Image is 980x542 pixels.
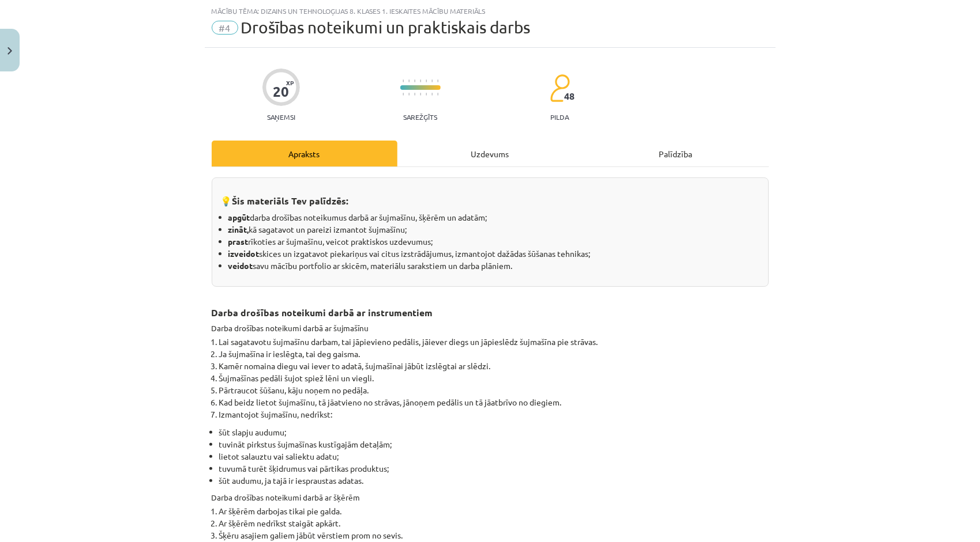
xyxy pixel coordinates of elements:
[212,492,769,502] h4: Darba drošības noteikumi darbā ar šķērēm
[286,79,294,86] span: XP
[550,74,570,103] img: students-c634bb4e5e11cddfef0936a35e636f08e4e9abd3cc4e673bd6f9a4125e45ecb1.svg
[420,79,421,82] img: icon-short-line-57e1e144782c952c97e751825c79c345078a6d821885a25fce030b3d8c18986b.svg
[241,18,531,37] span: Drošības noteikumi un praktiskais darbs
[397,141,583,166] div: Uzdevums
[212,306,433,319] strong: Darba drošības noteikumi darbā ar instrumentiem
[414,93,415,96] img: icon-short-line-57e1e144782c952c97e751825c79c345078a6d821885a25fce030b3d8c18986b.svg
[262,113,300,121] p: Saņemsi
[232,195,349,207] strong: Šis materiāls Tev palīdzēs:
[212,323,769,332] h4: Darba drošības noteikumi darbā ar šujmašīnu
[437,93,438,96] img: icon-short-line-57e1e144782c952c97e751825c79c345078a6d821885a25fce030b3d8c18986b.svg
[219,372,769,384] li: Šujmašīnas pedāli šujot spiež lēni un viegli.
[403,93,404,96] img: icon-short-line-57e1e144782c952c97e751825c79c345078a6d821885a25fce030b3d8c18986b.svg
[219,517,769,529] li: Ar šķērēm nedrīkst staigāt apkārt.
[403,113,437,121] p: Sarežģīts
[219,475,769,487] li: šūt audumu, ja tajā ir iespraustas adatas.
[219,408,769,420] li: Izmantojot šujmašīnu, nedrīkst:
[219,505,769,517] li: Ar šķērēm darbojas tikai pie galda.
[228,260,253,271] strong: veidot
[273,84,289,100] div: 20
[219,336,769,348] li: Lai sagatavotu šujmašīnu darbam, tai jāpievieno pedālis, jāiever diegs un jāpieslēdz šujmašīna pi...
[228,224,249,234] strong: zināt,
[212,7,769,15] div: Mācību tēma: Dizains un tehnoloģijas 8. klases 1. ieskaites mācību materiāls
[431,79,433,82] img: icon-short-line-57e1e144782c952c97e751825c79c345078a6d821885a25fce030b3d8c18986b.svg
[219,360,769,372] li: Kamēr nomaina diegu vai iever to adatā, šujmašīnai jābūt izslēgtai ar slēdzi.
[408,79,410,82] img: icon-short-line-57e1e144782c952c97e751825c79c345078a6d821885a25fce030b3d8c18986b.svg
[228,260,760,272] li: savu mācību portfolio ar skicēm, materiālu sarakstiem un darba plāniem.
[219,438,769,450] li: tuvināt pirkstus šujmašīnas kustīgajām detaļām;
[219,463,769,475] li: tuvumā turēt šķidrumus vai pārtikas produktus;
[408,93,410,96] img: icon-short-line-57e1e144782c952c97e751825c79c345078a6d821885a25fce030b3d8c18986b.svg
[564,91,575,101] span: 48
[437,79,438,82] img: icon-short-line-57e1e144782c952c97e751825c79c345078a6d821885a25fce030b3d8c18986b.svg
[221,187,760,208] h3: 💡
[403,79,404,82] img: icon-short-line-57e1e144782c952c97e751825c79c345078a6d821885a25fce030b3d8c18986b.svg
[431,93,433,96] img: icon-short-line-57e1e144782c952c97e751825c79c345078a6d821885a25fce030b3d8c18986b.svg
[228,211,760,223] li: darba drošības noteikumus darbā ar šujmašīnu, šķērēm un adatām;
[219,384,769,396] li: Pārtraucot šūšanu, kāju noņem no pedāļa.
[219,396,769,408] li: Kad beidz lietot šujmašīnu, tā jāatvieno no strāvas, jānoņem pedālis un tā jāatbrīvo no diegiem.
[228,236,760,248] li: rīkoties ar šujmašīnu, veicot praktiskos uzdevumus;
[219,426,769,438] li: šūt slapju audumu;
[420,93,421,96] img: icon-short-line-57e1e144782c952c97e751825c79c345078a6d821885a25fce030b3d8c18986b.svg
[583,141,769,166] div: Palīdzība
[414,79,415,82] img: icon-short-line-57e1e144782c952c97e751825c79c345078a6d821885a25fce030b3d8c18986b.svg
[219,529,769,541] li: Šķēru asajiem galiem jābūt vērstiem prom no sevis.
[219,450,769,463] li: lietot salauztu vai saliektu adatu;
[228,212,250,222] strong: apgūt
[228,223,760,236] li: kā sagatavot un pareizi izmantot šujmašīnu;
[7,47,12,55] img: icon-close-lesson-0947bae3869378f0d4975bcd49f059093ad1ed9edebbc8119c70593378902aed.svg
[228,248,260,259] strong: izveidot
[219,348,769,360] li: Ja šujmašīna ir ieslēgta, tai deg gaisma.
[212,141,397,166] div: Apraksts
[212,21,238,35] span: #4
[550,113,569,121] p: pilda
[228,248,760,260] li: skices un izgatavot piekariņus vai citus izstrādājumus, izmantojot dažādas šūšanas tehnikas;
[228,236,249,247] strong: prast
